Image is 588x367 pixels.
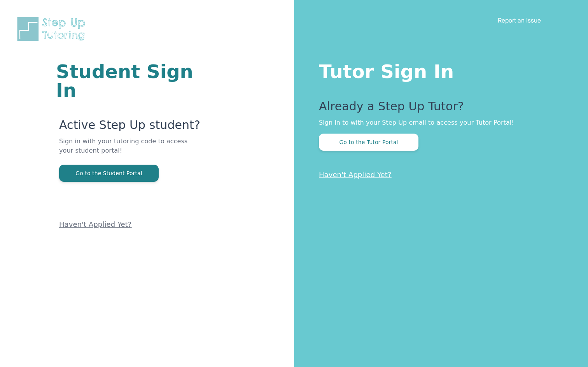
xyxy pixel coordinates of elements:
[319,138,418,146] a: Go to the Tutor Portal
[59,165,159,182] button: Go to the Student Portal
[59,118,201,137] p: Active Step Up student?
[319,170,392,179] a: Haven't Applied Yet?
[319,134,418,151] button: Go to the Tutor Portal
[59,137,201,165] p: Sign in with your tutoring code to access your student portal!
[56,62,201,99] h1: Student Sign In
[498,16,541,24] a: Report an Issue
[59,169,159,177] a: Go to the Student Portal
[59,220,132,228] a: Haven't Applied Yet?
[16,16,90,42] img: Step Up Tutoring horizontal logo
[319,118,557,127] p: Sign in to with your Step Up email to access your Tutor Portal!
[319,99,557,118] p: Already a Step Up Tutor?
[319,59,557,81] h1: Tutor Sign In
